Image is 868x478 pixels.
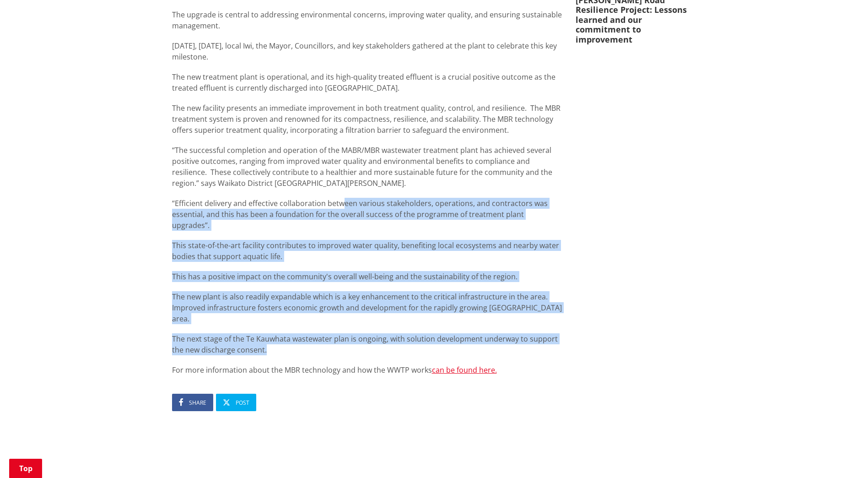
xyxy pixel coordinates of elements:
p: The new plant is also readily expandable which is a key enhancement to the critical infrastructur... [172,291,562,324]
span: Post [236,399,249,407]
p: [DATE], [DATE], local Iwi, the Mayor, Councillors, and key stakeholders gathered at the plant to ... [172,40,562,62]
p: “The successful completion and operation of the MABR/MBR wastewater treatment plant has achieved ... [172,145,562,189]
p: “Efficient delivery and effective collaboration between various stakeholders, operations, and con... [172,198,562,231]
a: Post [216,394,256,411]
p: The new treatment plant is operational, and its high-quality treated effluent is a crucial positi... [172,71,562,93]
p: The new facility presents an immediate improvement in both treatment quality, control, and resili... [172,103,562,136]
p: This state-of-the-art facility contributes to improved water quality, benefiting local ecosystems... [172,240,562,262]
a: Share [172,394,213,411]
p: The upgrade is central to addressing environmental concerns, improving water quality, and ensurin... [172,9,562,31]
span: Share [189,399,206,407]
p: The next stage of the Te Kauwhata wastewater plan is ongoing, with solution development underway ... [172,333,562,355]
iframe: Messenger Launcher [826,440,859,473]
a: can be found here. [432,365,497,375]
a: Top [9,459,42,478]
p: This has a positive impact on the community's overall well-being and the sustainability of the re... [172,271,562,282]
